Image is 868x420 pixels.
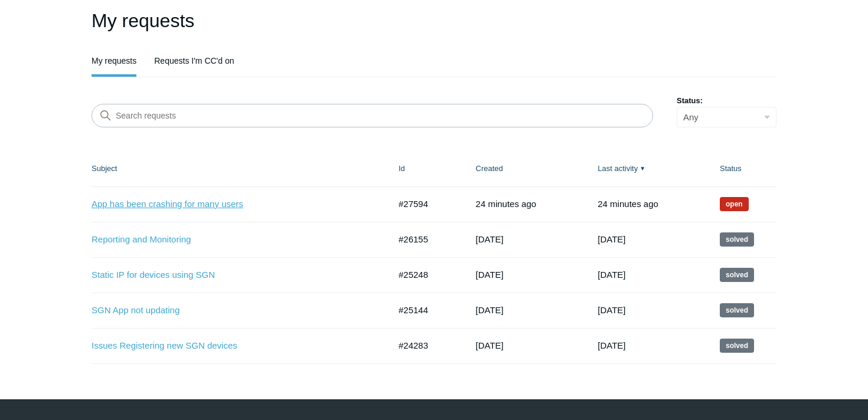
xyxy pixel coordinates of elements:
label: Status: [677,95,776,107]
time: 08/04/2025, 12:03 [598,234,625,244]
span: This request has been solved [720,339,754,353]
time: 06/02/2025, 15:42 [476,270,504,280]
time: 05/28/2025, 09:30 [476,305,504,315]
td: #26155 [387,222,464,257]
td: #27594 [387,186,464,222]
th: Id [387,151,464,186]
time: 06/22/2025, 12:02 [598,305,625,315]
a: Reporting and Monitoring [92,233,372,247]
a: Created [476,164,503,173]
a: Last activity▼ [598,164,638,173]
a: Static IP for devices using SGN [92,268,372,282]
span: This request has been solved [720,232,754,247]
span: We are working on a response for you [720,197,749,211]
h1: My requests [92,6,776,35]
th: Subject [92,151,387,186]
td: #25248 [387,257,464,293]
time: 08/21/2025, 11:56 [476,199,537,209]
a: App has been crashing for many users [92,198,372,211]
span: ▼ [639,164,645,173]
span: This request has been solved [720,268,754,282]
span: This request has been solved [720,303,754,317]
time: 05/13/2025, 18:01 [598,340,625,350]
td: #24283 [387,328,464,363]
a: Issues Registering new SGN devices [92,339,372,353]
a: SGN App not updating [92,304,372,317]
a: My requests [92,47,136,74]
time: 08/21/2025, 11:56 [598,199,658,209]
th: Status [708,151,776,186]
time: 04/16/2025, 09:21 [476,340,504,350]
td: #25144 [387,293,464,328]
time: 07/11/2025, 12:51 [476,234,504,244]
input: Search requests [92,104,653,127]
a: Requests I'm CC'd on [154,47,234,74]
time: 06/30/2025, 11:02 [598,270,625,280]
